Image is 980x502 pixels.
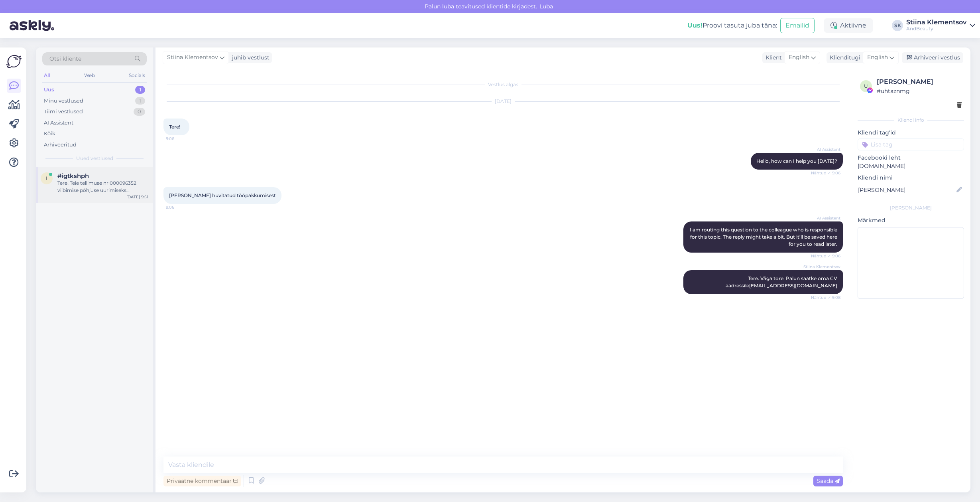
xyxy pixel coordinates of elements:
span: 9:06 [166,204,196,210]
span: Nähtud ✓ 9:06 [811,253,840,259]
img: Askly Logo [6,54,22,69]
div: All [42,70,51,81]
div: Tere! Teie tellimuse nr 000096352 viibimise põhjuse uurimiseks edastame teie päringu e-[PERSON_NA... [57,180,148,194]
span: Otsi kliente [49,55,81,63]
div: Uus [44,86,54,94]
span: Stiina Klementsov [803,264,840,270]
div: Aktiivne [824,18,873,33]
span: Nähtud ✓ 9:08 [811,294,840,300]
button: Emailid [780,18,815,33]
span: Tere. Väga tore. Palun saatke oma CV aadressile [726,275,838,289]
div: SK [892,20,903,31]
p: Kliendi tag'id [858,128,964,137]
span: 9:06 [166,136,196,142]
span: Nähtud ✓ 9:06 [811,170,840,176]
span: Stiina Klementsov [167,53,218,62]
p: Märkmed [858,216,964,225]
div: [DATE] [163,98,843,105]
p: [DOMAIN_NAME] [858,162,964,170]
div: 1 [135,86,145,94]
div: [PERSON_NAME] [858,204,964,211]
span: Luba [537,3,555,10]
div: # uhtaznmg [877,87,962,95]
span: English [867,53,888,62]
span: u [864,83,868,89]
div: Klienditugi [827,53,860,62]
div: Vestlus algas [163,81,843,88]
input: Lisa nimi [858,186,955,194]
div: [DATE] 9:51 [126,194,148,200]
div: Socials [127,70,147,81]
b: Uus! [687,22,703,29]
span: AI Assistent [811,146,840,152]
div: 0 [134,108,145,116]
a: [EMAIL_ADDRESS][DOMAIN_NAME] [749,283,837,289]
a: Stiina KlementsovAndBeauty [906,19,975,32]
span: Saada [817,477,840,484]
div: Kliendi info [858,117,964,124]
span: Tere! [169,124,180,130]
div: AndBeauty [906,26,966,32]
span: i [46,175,47,181]
input: Lisa tag [858,138,964,150]
p: Facebooki leht [858,154,964,162]
div: Klient [762,53,782,62]
span: [PERSON_NAME] huvitatud tööpakkumisest [169,192,276,198]
div: AI Assistent [44,119,73,127]
span: #igtkshph [57,172,89,180]
span: English [789,53,809,62]
p: Kliendi nimi [858,174,964,182]
div: Proovi tasuta juba täna: [687,21,777,30]
div: Web [83,70,96,81]
div: Kõik [44,130,55,138]
div: Arhiveeri vestlus [902,52,963,63]
span: AI Assistent [811,215,840,221]
div: juhib vestlust [229,53,270,62]
span: Hello, how can I help you [DATE]? [756,158,837,164]
span: Uued vestlused [76,155,113,162]
div: Tiimi vestlused [44,108,83,116]
div: Minu vestlused [44,97,83,105]
div: 1 [135,97,145,105]
div: [PERSON_NAME] [877,77,962,87]
div: Arhiveeritud [44,141,77,149]
div: Stiina Klementsov [906,19,966,26]
span: I am routing this question to the colleague who is responsible for this topic. The reply might ta... [690,227,838,247]
div: Privaatne kommentaar [163,476,241,486]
